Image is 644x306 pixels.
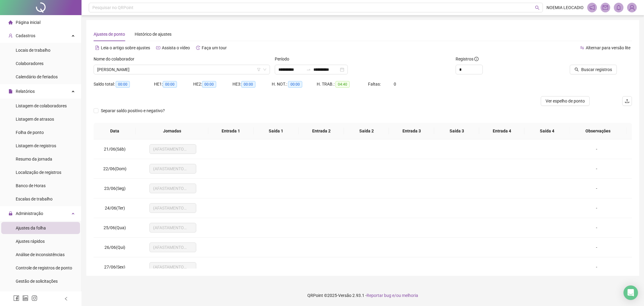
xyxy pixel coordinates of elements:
img: 89156 [627,3,636,12]
span: Banco de Horas [16,183,46,188]
span: facebook [13,295,19,301]
span: 00:00 [116,81,130,88]
span: instagram [31,295,37,301]
span: search [535,5,540,10]
span: 0 [394,82,396,86]
span: 25/06(Qua) [104,225,126,230]
span: Assista o vídeo [162,45,190,50]
th: Observações [569,123,627,139]
span: filter [257,68,261,71]
span: (AFASTAMENTO INSS) [153,184,193,193]
span: - [596,225,597,230]
span: - [596,245,597,250]
span: Alternar para versão lite [586,45,630,50]
span: Controle de registros de ponto [16,265,72,270]
span: file-text [95,46,99,50]
span: - [596,265,597,269]
th: Saída 1 [254,123,299,139]
span: 00:00 [241,81,255,88]
div: H. NOT.: [272,81,317,88]
span: (AFASTAMENTO INSS) [153,262,193,272]
span: Folha de ponto [16,130,44,135]
button: Buscar registros [570,65,617,74]
span: Listagem de atrasos [16,117,54,122]
span: Histórico de ajustes [135,32,171,37]
span: 04:40 [335,81,350,88]
span: Listagem de registros [16,143,56,148]
span: LARA LOIANNY GARCIA SILVA [97,65,266,74]
div: HE 1: [154,81,193,88]
span: (AFASTAMENTO INSS) [153,223,193,232]
span: Listagem de colaboradores [16,103,67,108]
span: info-circle [474,57,479,61]
span: - [596,166,597,171]
div: H. TRAB.: [317,81,368,88]
span: Registros [456,56,479,62]
button: Ver espelho de ponto [541,96,590,106]
span: Buscar registros [581,66,612,73]
span: left [64,297,68,301]
span: Análise de inconsistências [16,252,65,257]
label: Nome do colaborador [94,56,138,62]
span: Ajustes de ponto [94,32,125,37]
th: Data [94,123,136,139]
th: Entrada 4 [479,123,524,139]
th: Saída 3 [434,123,479,139]
span: - [596,206,597,210]
span: (AFASTAMENTO INSS) [153,203,193,213]
span: swap [580,46,584,50]
footer: QRPoint © 2025 - 2.93.1 - [82,285,644,306]
span: to [306,67,311,72]
span: home [8,20,13,24]
span: (AFASTAMENTO INSS) [153,243,193,252]
span: - [596,186,597,191]
div: HE 2: [193,81,232,88]
span: Resumo da jornada [16,157,52,161]
span: Ajustes rápidos [16,239,45,244]
th: Entrada 1 [208,123,254,139]
span: Faltas: [368,82,382,86]
span: file [8,89,13,93]
span: Locais de trabalho [16,48,50,53]
span: Escalas de trabalho [16,197,53,201]
span: history [196,46,200,50]
span: Cadastros [16,33,35,38]
label: Período [275,56,293,62]
span: 22/06(Dom) [103,166,127,171]
span: Reportar bug e/ou melhoria [367,293,418,298]
span: Colaboradores [16,61,43,66]
span: Versão [338,293,351,298]
span: Separar saldo positivo e negativo? [98,107,167,114]
span: notification [589,5,595,10]
th: Entrada 2 [299,123,344,139]
span: Leia o artigo sobre ajustes [101,45,150,50]
span: 23/06(Seg) [104,186,126,191]
span: user-add [8,34,13,38]
div: Saldo total: [94,81,154,88]
span: Observações [574,128,622,134]
span: search [575,67,579,72]
th: Entrada 3 [389,123,434,139]
span: 21/06(Sáb) [104,147,126,151]
span: 00:00 [202,81,216,88]
span: - [596,147,597,151]
span: Ajustes da folha [16,226,46,230]
span: Calendário de feriados [16,74,58,79]
span: upload [625,99,630,103]
span: mail [603,5,608,10]
span: bell [616,5,621,10]
span: Localização de registros [16,170,61,175]
span: swap-right [306,67,311,72]
span: 26/06(Qui) [104,245,125,250]
div: HE 3: [232,81,272,88]
span: 24/06(Ter) [105,206,125,210]
th: Saída 4 [524,123,570,139]
span: 27/06(Sex) [104,265,125,269]
span: Relatórios [16,89,35,94]
span: (AFASTAMENTO INSS) [153,164,193,173]
span: down [263,68,267,71]
span: youtube [156,46,160,50]
span: Gestão de solicitações [16,279,58,284]
span: Ver espelho de ponto [546,98,585,104]
span: 00:00 [288,81,302,88]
